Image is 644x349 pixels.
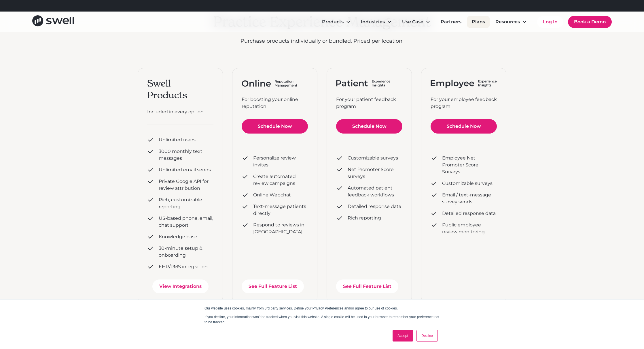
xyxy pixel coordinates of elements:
[159,233,197,240] div: Knowledge base
[431,119,497,134] a: Schedule Now
[442,155,497,175] div: Employee Net Promoter Score Surveys
[431,96,497,110] div: For your employee feedback program
[204,306,440,311] p: Our website uses cookies, mainly from 3rd party services. Define your Privacy Preferences and/or ...
[348,203,401,210] div: Detailed response data
[159,178,213,192] div: Private Google API for review attribution
[152,279,209,293] a: View Integrations
[348,215,381,222] div: Rich reporting
[204,314,440,325] p: If you decline, your information won’t be tracked when you visit this website. A single cookie wi...
[442,192,497,205] div: Email / text-message survey sends
[495,18,520,25] div: Resources
[467,16,490,28] a: Plans
[402,18,423,25] div: Use Case
[253,173,308,187] div: Create automated review campaigns
[159,215,213,229] div: US-based phone, email, chat support
[491,16,531,28] div: Resources
[242,96,308,110] div: For boosting your online reputation
[336,279,398,293] a: See Full Feature List
[159,245,213,259] div: 30-minute setup & onboarding
[356,16,396,28] div: Industries
[242,279,304,293] a: See Full Feature List
[253,222,308,235] div: Respond to reviews in [GEOGRAPHIC_DATA]
[336,96,402,110] div: For your patient feedback program
[537,16,563,28] a: Log In
[348,185,402,198] div: Automated patient feedback workflows
[253,192,291,198] div: Online Webchat
[397,16,435,28] div: Use Case
[393,330,413,342] a: Accept
[442,180,493,187] div: Customizable surveys
[336,119,402,134] a: Schedule Now
[317,16,355,28] div: Products
[442,210,496,217] div: Detailed response data
[159,166,211,173] div: Unlimited email sends
[213,37,431,45] p: Purchase products individually or bundled. Priced per location.
[242,119,308,134] a: Schedule Now
[253,155,308,168] div: Personalize review invites
[348,155,398,162] div: Customizable surveys
[416,330,438,342] a: Decline
[159,136,196,143] div: Unlimited users
[147,108,213,115] div: Included in every option
[436,16,466,28] a: Partners
[159,196,213,210] div: Rich, customizable reporting
[253,203,308,217] div: Text-message patients directly
[159,148,213,162] div: 3000 monthly text messages
[348,166,402,180] div: Net Promoter Score surveys
[568,16,612,28] a: Book a Demo
[159,263,208,270] div: EHR/PMS integration
[32,15,74,28] a: home
[147,78,213,102] div: Swell Products
[322,18,344,25] div: Products
[361,18,385,25] div: Industries
[442,222,497,235] div: Public employee review monitoring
